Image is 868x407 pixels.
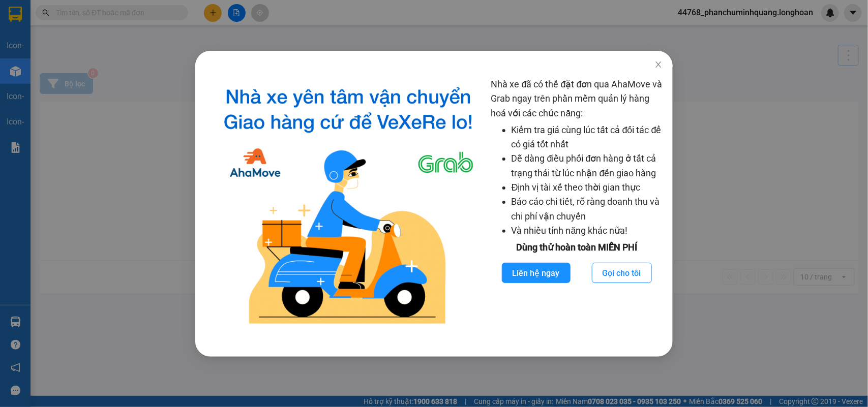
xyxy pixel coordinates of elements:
span: close [654,60,663,69]
li: Báo cáo chi tiết, rõ ràng doanh thu và chi phí vận chuyển [512,195,663,224]
span: Liên hệ ngay [513,267,560,279]
li: Kiểm tra giá cùng lúc tất cả đối tác để có giá tốt nhất [512,123,663,152]
button: Gọi cho tôi [592,263,652,283]
button: Liên hệ ngay [502,263,571,283]
button: Close [644,51,673,79]
li: Dễ dàng điều phối đơn hàng ở tất cả trạng thái từ lúc nhận đến giao hàng [512,151,663,180]
span: Gọi cho tôi [603,267,641,279]
div: Nhà xe đã có thể đặt đơn qua AhaMove và Grab ngay trên phần mềm quản lý hàng hoá với các chức năng: [491,77,663,331]
li: Định vị tài xế theo thời gian thực [512,180,663,195]
li: Và nhiều tính năng khác nữa! [512,224,663,238]
img: logo [214,77,483,331]
div: Dùng thử hoàn toàn MIỄN PHÍ [491,240,663,255]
